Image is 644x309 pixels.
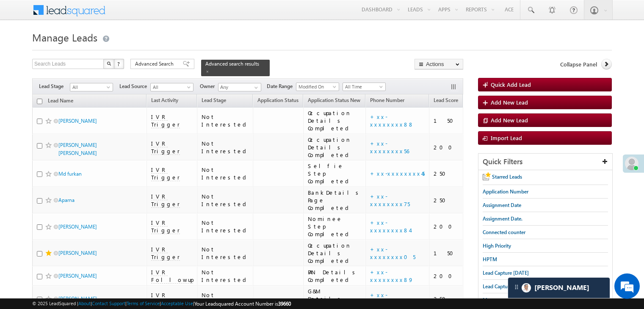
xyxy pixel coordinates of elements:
input: Check all records [37,99,42,104]
a: [PERSON_NAME] [58,273,97,279]
div: Occupation Details Completed [308,109,362,132]
div: 150 [434,117,459,124]
span: Messages [483,297,504,303]
span: All [70,83,111,91]
span: IVR Trigger [151,113,180,128]
a: +xx-xxxxxxxx84 [370,219,410,234]
span: Quick Add Lead [491,81,531,88]
span: HPTM [483,256,497,262]
span: Lead Stage [202,97,226,103]
div: 250 [434,196,459,204]
div: Not Interested [202,291,249,306]
a: +xx-xxxxxxxx89 [370,268,414,283]
a: [PERSON_NAME] [58,250,97,256]
span: Phone Number [370,97,404,103]
div: Selfie Step Completed [308,162,362,185]
a: Lead Score [429,96,462,107]
input: Type to Search [218,83,261,91]
a: [PERSON_NAME] [58,295,97,302]
span: All Time [343,83,383,91]
div: Not Interested [202,113,249,128]
div: 200 [434,272,459,280]
span: Modified On [296,83,337,91]
div: Quick Filters [478,154,612,170]
a: [PERSON_NAME] [PERSON_NAME] [58,142,97,156]
a: Lead Stage [197,96,230,107]
span: Import Lead [491,134,522,141]
span: Application Status New [308,97,360,103]
div: Occupation Details Completed [308,242,362,265]
img: Search [107,61,111,66]
span: Lead Capture [DATE] [483,283,529,290]
a: All [150,83,193,91]
a: Aparna [58,197,75,203]
a: Application Status [253,96,303,107]
div: 150 [434,249,459,257]
a: Acceptable Use [161,301,193,306]
img: Carter [522,283,531,292]
span: Assignment Date [483,202,521,208]
span: Lead Capture [DATE] [483,270,529,276]
span: Advanced search results [205,61,259,67]
a: +xx-xxxxxxxx75 [370,193,410,207]
span: Add New Lead [491,99,528,106]
a: +xx-xxxxxxxx21 [370,291,423,306]
span: © 2025 LeadSquared | | | | | [32,300,291,308]
a: Contact Support [92,301,125,306]
div: BankDetails Page Completed [308,189,362,212]
span: Starred Leads [492,174,522,180]
div: 200 [434,223,459,230]
a: +xx-xxxxxxxx45 [370,170,425,177]
span: ? [117,60,121,67]
a: Md furkan [58,171,82,177]
a: Last Activity [147,96,182,107]
button: ? [114,59,124,69]
button: Actions [415,59,463,69]
span: High Priority [483,243,511,249]
a: +xx-xxxxxxxx88 [370,113,414,128]
a: [PERSON_NAME] [58,118,97,124]
a: About [78,301,91,306]
span: Lead Source [119,83,150,90]
a: Phone Number [366,96,409,107]
span: Application Status [257,97,299,103]
div: 200 [434,143,459,151]
span: Lead Score [434,97,458,103]
span: IVR Trigger [151,246,180,261]
span: Your Leadsquared Account Number is [194,301,291,307]
div: Nominee Step Completed [308,215,362,238]
span: Assignment Date. [483,215,522,222]
a: All Time [343,83,386,91]
div: PAN Details Completed [308,268,362,284]
div: Not Interested [202,268,249,284]
a: All [70,83,113,91]
div: Occupation Details Completed [308,136,362,159]
a: [PERSON_NAME] [58,223,97,230]
span: IVR Followup [151,268,193,284]
div: Not Interested [202,219,249,234]
span: Date Range [267,83,296,90]
a: Modified On [296,83,339,91]
a: +xx-xxxxxxxx05 [370,246,415,260]
span: Manage Leads [32,30,97,44]
span: IVR Trigger [151,193,180,208]
span: IVR Trigger [151,140,180,155]
span: All [151,83,191,91]
span: Collapse Panel [560,61,597,68]
span: Lead Stage [39,83,70,90]
span: Application Number [483,188,528,195]
div: 250 [434,295,459,303]
div: Not Interested [202,246,249,261]
span: 39660 [278,301,291,307]
div: Not Interested [202,140,249,155]
a: Terms of Service [127,301,160,306]
span: IVR Trigger [151,219,180,234]
span: IVR Followup [151,291,193,306]
span: Advanced Search [135,60,176,68]
a: Application Status New [304,96,365,107]
a: Show All Items [250,83,260,92]
span: Owner [200,83,218,90]
div: 250 [434,170,459,177]
span: Carter [534,284,589,292]
img: carter-drag [513,284,520,290]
